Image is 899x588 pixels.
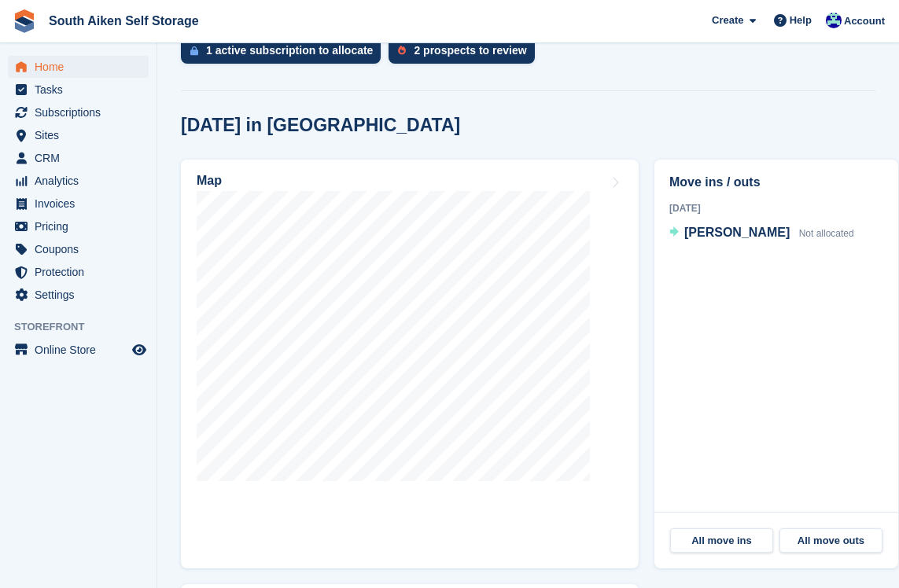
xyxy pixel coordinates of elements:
a: menu [8,170,149,192]
img: Todd Brown [826,13,842,28]
a: menu [8,193,149,215]
a: menu [8,284,149,306]
span: Online Store [35,339,129,361]
span: Account [844,13,885,29]
span: Tasks [35,79,129,101]
a: South Aiken Self Storage [42,8,205,34]
a: menu [8,56,149,78]
a: All move outs [779,528,882,553]
span: [PERSON_NAME] [684,226,790,239]
a: menu [8,147,149,169]
a: [PERSON_NAME] Not allocated [669,223,854,244]
h2: [DATE] in [GEOGRAPHIC_DATA] [181,115,460,136]
span: Sites [35,124,129,146]
h2: Move ins / outs [669,173,883,192]
span: Coupons [35,238,129,260]
img: active_subscription_to_allocate_icon-d502201f5373d7db506a760aba3b589e785aa758c864c3986d89f69b8ff3... [190,46,198,56]
span: Invoices [35,193,129,215]
span: Help [790,13,812,28]
div: [DATE] [669,201,883,215]
span: Not allocated [799,228,854,239]
a: menu [8,215,149,237]
div: 2 prospects to review [414,44,526,57]
span: Analytics [35,170,129,192]
span: CRM [35,147,129,169]
span: Storefront [14,319,157,335]
a: All move ins [670,528,773,553]
span: Subscriptions [35,101,129,123]
a: menu [8,339,149,361]
span: Settings [35,284,129,306]
a: menu [8,79,149,101]
span: Home [35,56,129,78]
span: Protection [35,261,129,283]
a: menu [8,238,149,260]
a: menu [8,101,149,123]
h2: Map [197,174,222,188]
a: menu [8,261,149,283]
a: 2 prospects to review [389,37,542,72]
a: Preview store [130,340,149,359]
a: Map [181,160,639,568]
a: 1 active subscription to allocate [181,37,389,72]
div: 1 active subscription to allocate [206,44,373,57]
img: prospect-51fa495bee0391a8d652442698ab0144808aea92771e9ea1ae160a38d050c398.svg [398,46,406,55]
span: Create [712,13,743,28]
img: stora-icon-8386f47178a22dfd0bd8f6a31ec36ba5ce8667c1dd55bd0f319d3a0aa187defe.svg [13,9,36,33]
span: Pricing [35,215,129,237]
a: menu [8,124,149,146]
